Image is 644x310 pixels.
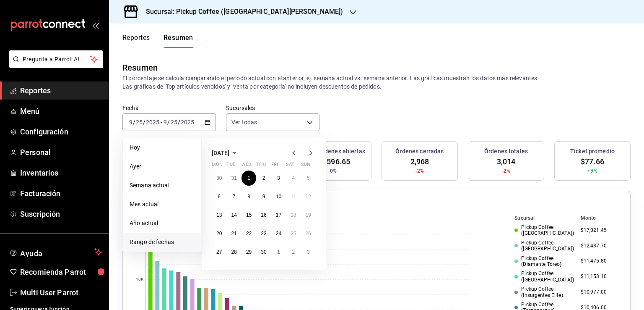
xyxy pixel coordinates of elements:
[163,119,167,126] input: --
[301,244,316,260] button: December 3, 2023
[6,61,103,70] a: Pregunta a Parrot AI
[226,244,241,260] button: November 28, 2023
[231,118,257,126] span: Ver todas
[514,271,574,283] div: Pickup Coffee ([GEOGRAPHIC_DATA])
[212,226,226,241] button: November 20, 2023
[271,171,286,186] button: November 3, 2023
[226,226,241,241] button: November 21, 2023
[233,194,236,200] abbr: November 7, 2023
[212,189,226,204] button: November 6, 2023
[261,212,266,218] abbr: November 16, 2023
[256,171,271,186] button: November 2, 2023
[306,194,311,200] abbr: November 12, 2023
[247,194,250,200] abbr: November 8, 2023
[122,34,193,48] div: navigation tabs
[23,55,90,64] span: Pregunta a Parrot AI
[277,249,280,255] abbr: December 1, 2023
[502,167,510,175] span: -2%
[167,119,170,126] span: /
[130,162,195,171] span: Ayer
[286,162,294,171] abbr: Saturday
[276,194,281,200] abbr: November 10, 2023
[247,175,250,181] abbr: November 1, 2023
[307,175,310,181] abbr: November 5, 2023
[133,119,135,126] span: /
[130,238,195,247] span: Rango de fechas
[212,171,226,186] button: October 30, 2023
[246,231,252,236] abbr: November 22, 2023
[212,150,229,156] span: [DATE]
[216,249,222,255] abbr: November 27, 2023
[577,213,620,223] th: Monto
[92,22,99,29] button: open_drawer_menu
[256,189,271,204] button: November 9, 2023
[256,162,265,171] abbr: Thursday
[514,240,574,252] div: Pickup Coffee ([GEOGRAPHIC_DATA])
[271,244,286,260] button: December 1, 2023
[231,249,236,255] abbr: November 28, 2023
[216,212,222,218] abbr: November 13, 2023
[20,208,102,220] span: Suscripción
[226,105,319,111] label: Sucursales
[122,34,150,48] button: Reportes
[256,226,271,241] button: November 23, 2023
[271,208,286,223] button: November 17, 2023
[301,208,316,223] button: November 19, 2023
[286,171,301,186] button: November 4, 2023
[286,244,301,260] button: December 2, 2023
[130,219,195,228] span: Año actual
[570,147,615,156] h3: Ticket promedio
[276,231,281,236] abbr: November 24, 2023
[231,175,236,181] abbr: October 31, 2023
[301,226,316,241] button: November 26, 2023
[276,212,281,218] abbr: November 17, 2023
[292,249,295,255] abbr: December 2, 2023
[9,50,103,68] button: Pregunta a Parrot AI
[395,147,444,156] h3: Órdenes cerradas
[577,238,620,254] td: $12,437.70
[271,226,286,241] button: November 24, 2023
[497,156,516,167] span: 3,014
[514,224,574,236] div: Pickup Coffee ([GEOGRAPHIC_DATA])
[241,171,256,186] button: November 1, 2023
[286,189,301,204] button: November 11, 2023
[291,231,296,236] abbr: November 25, 2023
[231,212,236,218] abbr: November 14, 2023
[130,200,195,209] span: Mes actual
[212,208,226,223] button: November 13, 2023
[212,244,226,260] button: November 27, 2023
[226,189,241,204] button: November 7, 2023
[256,208,271,223] button: November 16, 2023
[307,249,310,255] abbr: December 3, 2023
[286,208,301,223] button: November 18, 2023
[292,175,295,181] abbr: November 4, 2023
[143,119,145,126] span: /
[286,226,301,241] button: November 25, 2023
[291,194,296,200] abbr: November 11, 2023
[262,175,265,181] abbr: November 2, 2023
[129,119,133,126] input: --
[170,119,178,126] input: --
[218,194,221,200] abbr: November 6, 2023
[20,287,102,298] span: Multi User Parrot
[136,277,144,282] text: 10K
[130,181,195,190] span: Semana actual
[20,188,102,199] span: Facturación
[241,244,256,260] button: November 29, 2023
[301,189,316,204] button: November 12, 2023
[20,85,102,96] span: Reportes
[122,61,158,74] div: Resumen
[577,284,620,300] td: $10,977.00
[231,231,236,236] abbr: November 21, 2023
[514,286,574,298] div: Pickup Coffee (Insurgentes Elite)
[261,249,266,255] abbr: November 30, 2023
[306,212,311,218] abbr: November 19, 2023
[178,119,180,126] span: /
[587,167,597,175] span: +9%
[226,171,241,186] button: October 31, 2023
[501,213,577,223] th: Sucursal
[246,249,252,255] abbr: November 29, 2023
[226,162,235,171] abbr: Tuesday
[20,266,102,278] span: Recomienda Parrot
[277,175,280,181] abbr: November 3, 2023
